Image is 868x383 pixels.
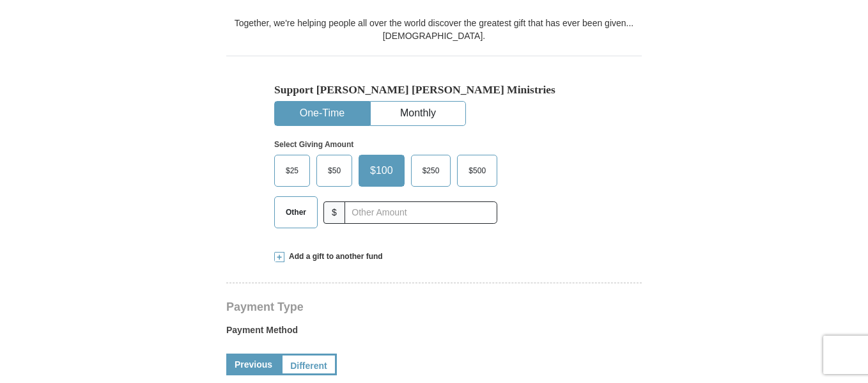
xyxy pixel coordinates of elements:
span: $ [323,201,345,224]
h4: Payment Type [226,302,642,312]
span: $500 [462,161,492,180]
label: Payment Method [226,324,642,343]
span: Other [279,203,313,222]
span: Add a gift to another fund [284,251,383,262]
span: $50 [322,161,347,180]
a: Previous [226,354,281,375]
button: Monthly [371,102,465,125]
span: $25 [279,161,305,180]
button: One-Time [275,102,369,125]
strong: Select Giving Amount [274,140,353,149]
span: $100 [364,161,399,180]
div: Together, we're helping people all over the world discover the greatest gift that has ever been g... [226,17,642,42]
a: Different [281,354,337,375]
input: Other Amount [345,201,497,224]
h5: Support [PERSON_NAME] [PERSON_NAME] Ministries [274,83,594,97]
span: $250 [416,161,446,180]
